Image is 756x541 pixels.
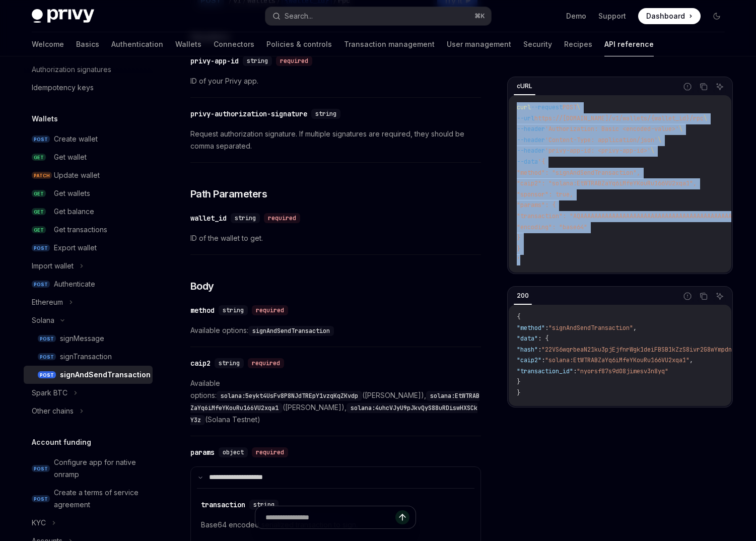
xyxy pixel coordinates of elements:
[175,32,201,56] a: Wallets
[538,334,548,343] span: : {
[517,190,573,198] span: "sponsor": true,
[566,11,586,21] a: Demo
[598,11,626,21] a: Support
[679,125,682,133] span: \
[190,305,215,315] div: method
[54,278,95,290] div: Authenticate
[24,79,153,97] a: Idempotency keys
[32,190,46,197] span: GET
[190,56,239,66] div: privy-app-id
[32,314,54,326] div: Solana
[190,109,307,119] div: privy-authorization-signature
[24,366,153,384] a: POSTsignAndSendTransaction
[285,10,313,22] div: Search...
[217,391,362,401] code: solana:5eykt4UsFv8P8NJdTREpY1vzqKqZKvdp
[235,214,256,222] span: string
[545,356,690,364] span: "solana:EtWTRABZaYq6iMfeYKouRu166VU2xqa1"
[252,305,288,315] div: required
[24,275,153,293] a: POSTAuthenticate
[266,32,332,56] a: Policies & controls
[54,151,87,163] div: Get wallet
[248,358,284,368] div: required
[517,356,541,364] span: "caip2"
[24,329,153,348] a: POSTsignMessage
[517,223,587,231] span: "encoding": "base64"
[54,456,147,481] div: Configure app for native onramp
[24,221,153,239] a: GETGet transactions
[32,405,74,417] div: Other chains
[247,57,268,65] span: string
[541,356,545,364] span: :
[517,367,573,375] span: "transaction_id"
[577,367,668,375] span: "nyorsf87s9d08jimesv3n8yq"
[713,290,726,303] button: Ask AI
[32,172,52,179] span: PATCH
[545,147,651,155] span: 'privy-app-id: <privy-app-id>'
[681,80,694,93] button: Report incorrect code
[32,154,46,161] span: GET
[214,32,254,56] a: Connectors
[651,147,654,155] span: \
[517,169,640,177] span: "method": "signAndSendTransaction",
[54,133,98,145] div: Create wallet
[447,32,511,56] a: User management
[713,80,726,93] button: Ask AI
[190,213,227,223] div: wallet_id
[573,367,577,375] span: :
[190,358,211,368] div: caip2
[190,75,481,87] span: ID of your Privy app.
[32,226,46,234] span: GET
[190,128,481,152] span: Request authorization signature. If multiple signatures are required, they should be comma separa...
[32,465,50,472] span: POST
[517,378,520,386] span: }
[545,324,548,332] span: :
[54,206,94,218] div: Get balance
[548,324,633,332] span: "signAndSendTransaction"
[545,125,679,133] span: 'Authorization: Basic <encoded-value>'
[517,245,520,253] span: }
[697,290,710,303] button: Copy the contents from the code block
[190,279,214,293] span: Body
[517,346,538,354] span: "hash"
[517,334,538,343] span: "data"
[564,32,592,56] a: Recipes
[60,369,151,381] div: signAndSendTransaction
[54,487,147,511] div: Create a terms of service agreement
[517,136,545,144] span: --header
[264,213,300,223] div: required
[517,324,545,332] span: "method"
[32,113,58,125] h5: Wallets
[517,158,538,166] span: --data
[344,32,435,56] a: Transaction management
[54,169,100,181] div: Update wallet
[32,387,67,399] div: Spark BTC
[32,436,91,448] h5: Account funding
[111,32,163,56] a: Authentication
[201,500,245,510] div: transaction
[32,495,50,503] span: POST
[704,114,707,122] span: \
[646,11,685,21] span: Dashboard
[24,239,153,257] a: POSTExport wallet
[604,32,654,56] a: API reference
[190,447,215,457] div: params
[32,244,50,252] span: POST
[24,453,153,484] a: POSTConfigure app for native onramp
[24,166,153,184] a: PATCHUpdate wallet
[32,260,74,272] div: Import wallet
[219,359,240,367] span: string
[514,290,532,302] div: 200
[315,110,336,118] span: string
[32,82,94,94] div: Idempotency keys
[523,32,552,56] a: Security
[24,348,153,366] a: POSTsignTransaction
[538,346,541,354] span: :
[517,103,531,111] span: curl
[517,125,545,133] span: --header
[395,510,409,524] button: Send message
[265,7,491,25] button: Search...⌘K
[32,296,63,308] div: Ethereum
[276,56,312,66] div: required
[577,103,580,111] span: \
[24,202,153,221] a: GETGet balance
